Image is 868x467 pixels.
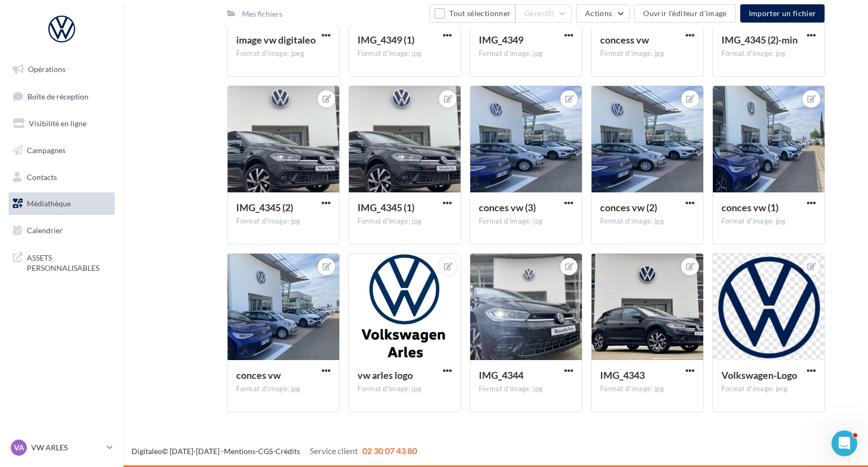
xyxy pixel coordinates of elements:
[585,9,612,18] span: Actions
[600,217,695,226] div: Format d'image: jpg
[6,192,117,215] a: Médiathèque
[132,447,162,456] a: Digitaleo
[275,447,300,456] a: Crédits
[31,442,103,453] p: VW ARLES
[236,369,281,381] span: conces vw
[6,139,117,162] a: Campagnes
[6,85,117,108] a: Boîte de réception
[362,446,417,456] span: 02 30 07 43 80
[358,202,414,213] span: IMG_4345 (1)
[358,49,452,59] div: Format d'image: jpg
[6,166,117,189] a: Contacts
[479,369,523,381] span: IMG_4344
[600,384,695,394] div: Format d'image: jpg
[224,447,256,456] a: Mentions
[242,9,282,19] div: Mes fichiers
[6,112,117,135] a: Visibilité en ligne
[600,34,649,46] span: concess vw
[236,217,331,226] div: Format d'image: jpg
[27,199,71,208] span: Médiathèque
[358,217,452,226] div: Format d'image: jpg
[236,202,293,213] span: IMG_4345 (2)
[27,250,111,274] span: ASSETS PERSONNALISABLES
[14,442,24,453] span: VA
[576,4,630,23] button: Actions
[236,34,316,46] span: image vw digitaleo
[27,172,57,181] span: Contacts
[479,49,573,59] div: Format d'image: jpg
[721,369,797,381] span: Volkswagen-Logo
[27,226,63,235] span: Calendrier
[515,4,572,23] button: Gérer(0)
[545,9,554,18] span: (0)
[132,447,417,456] span: © [DATE]-[DATE] - - -
[600,369,645,381] span: IMG_4343
[258,447,273,456] a: CGS
[634,4,735,23] button: Ouvrir l'éditeur d'image
[429,4,515,23] button: Tout sélectionner
[29,119,86,128] span: Visibilité en ligne
[27,91,89,100] span: Boîte de réception
[740,4,825,23] button: Importer un fichier
[236,384,331,394] div: Format d'image: jpg
[721,202,778,213] span: conces vw (1)
[479,217,573,226] div: Format d'image: jpg
[600,49,695,59] div: Format d'image: jpg
[310,446,358,456] span: Service client
[27,146,65,155] span: Campagnes
[479,34,523,46] span: IMG_4349
[358,34,414,46] span: IMG_4349 (1)
[9,437,115,458] a: VA VW ARLES
[721,34,798,46] span: IMG_4345 (2)-min
[358,369,413,381] span: vw arles logo
[600,202,657,213] span: conces vw (2)
[721,217,816,226] div: Format d'image: jpg
[236,49,331,59] div: Format d'image: jpeg
[358,384,452,394] div: Format d'image: jpg
[6,58,117,81] a: Opérations
[831,430,857,456] iframe: Intercom live chat
[721,384,816,394] div: Format d'image: png
[28,64,65,74] span: Opérations
[721,49,816,59] div: Format d'image: jpg
[479,202,536,213] span: conces vw (3)
[479,384,573,394] div: Format d'image: jpg
[6,246,117,278] a: ASSETS PERSONNALISABLES
[6,219,117,242] a: Calendrier
[749,9,816,18] span: Importer un fichier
